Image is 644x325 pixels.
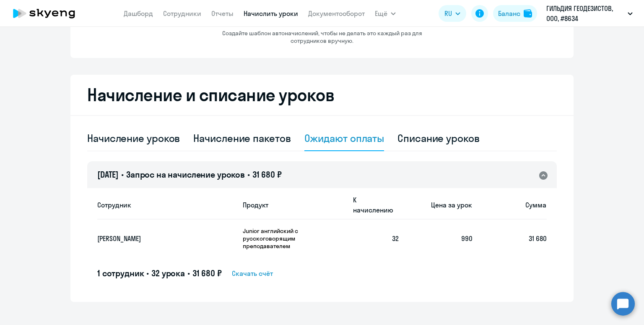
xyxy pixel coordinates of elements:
span: 990 [461,234,473,243]
p: Junior английский с русскоговорящим преподавателем [243,227,306,250]
span: Скачать счёт [232,268,273,278]
th: К начислению [346,190,399,220]
span: 32 [392,234,399,243]
span: 32 урока [151,268,185,278]
span: 31 680 ₽ [252,169,282,180]
p: ГИЛЬДИЯ ГЕОДЕЗИСТОВ, ООО, #8634 [546,3,624,24]
button: Балансbalance [493,5,537,22]
th: Продукт [236,190,346,220]
p: Создайте шаблон автоначислений, чтобы не делать это каждый раз для сотрудников вручную. [205,29,439,45]
span: 31 680 [529,234,547,243]
a: Документооборот [308,9,365,18]
span: Запрос на начисление уроков [126,169,245,180]
img: balance [524,9,532,18]
span: 31 680 ₽ [192,268,222,278]
span: 1 сотрудник [97,268,144,278]
div: Начисление пакетов [193,131,291,145]
th: Цена за урок [399,190,473,220]
a: Начислить уроки [244,9,298,18]
span: • [121,169,124,180]
h2: Начисление и списание уроков [87,85,557,105]
span: RU [444,8,452,18]
button: Ещё [375,5,396,22]
th: Сумма [473,190,547,220]
span: Ещё [375,8,387,18]
span: [DATE] [97,169,119,180]
button: ГИЛЬДИЯ ГЕОДЕЗИСТОВ, ООО, #8634 [542,3,637,24]
span: • [187,268,190,278]
span: • [247,169,250,180]
div: Списание уроков [397,131,480,145]
th: Сотрудник [97,190,236,220]
button: RU [439,5,466,22]
div: Ожидают оплаты [304,131,384,145]
span: • [146,268,149,278]
a: Дашборд [124,9,153,18]
a: Отчеты [211,9,234,18]
p: [PERSON_NAME] [97,234,220,243]
div: Начисление уроков [87,131,180,145]
div: Баланс [498,8,520,18]
a: Сотрудники [163,9,201,18]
